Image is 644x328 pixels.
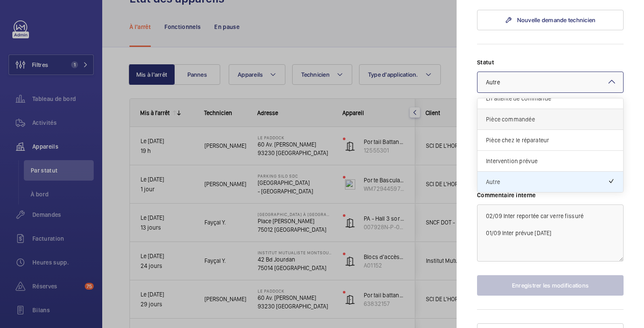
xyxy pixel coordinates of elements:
[477,10,624,30] a: Nouvelle demande technicien
[517,17,596,23] font: Nouvelle demande technicien
[477,98,624,193] ng-dropdown-panel: Options list
[486,157,615,165] span: Intervention prévue
[477,275,624,296] button: Enregistrer les modifications
[486,115,615,124] span: Pièce commandée
[486,94,615,103] span: En attente de commande
[486,178,608,186] span: Autre
[512,282,589,289] font: Enregistrer les modifications
[477,59,494,66] font: Statut
[477,192,536,199] font: Commentaire interne
[486,136,615,144] span: Pièce chez le réparateur
[486,79,500,86] font: Autre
